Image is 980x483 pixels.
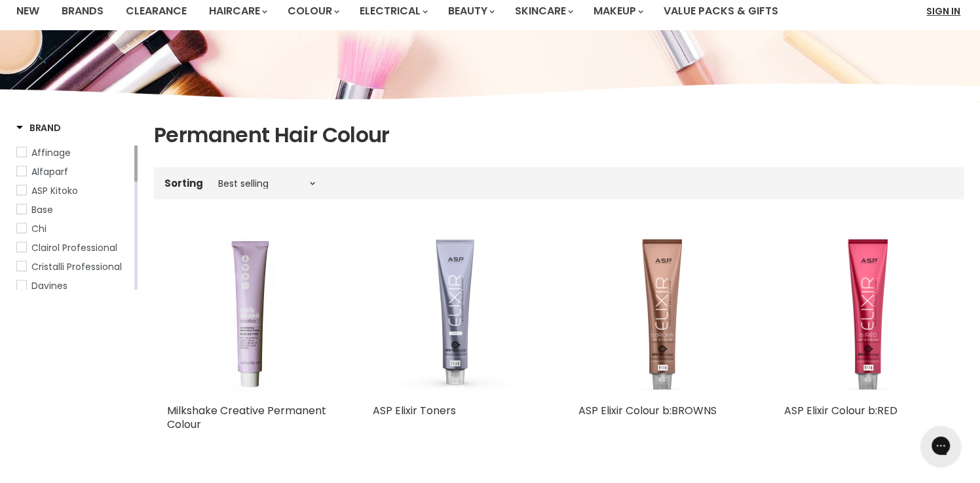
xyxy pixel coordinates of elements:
[373,403,456,418] a: ASP Elixir Toners
[373,231,539,397] img: ASP Elixir Toners
[31,184,78,197] span: ASP Kitoko
[578,231,745,397] img: ASP Elixir Colour b:BROWNS
[784,403,897,418] a: ASP Elixir Colour b:RED
[16,260,132,274] a: Cristalli Professional
[31,279,67,292] span: Davines
[31,146,71,159] span: Affinage
[16,164,132,179] a: Alfaparf
[16,203,132,217] a: Base
[16,241,132,255] a: Clairol Professional
[164,178,203,189] label: Sorting
[31,222,47,235] span: Chi
[16,279,132,293] a: Davines
[578,403,717,418] a: ASP Elixir Colour b:BROWNS
[167,403,326,432] a: Milkshake Creative Permanent Colour
[31,203,53,216] span: Base
[167,231,333,397] img: Milkshake Creative Permanent Colour
[16,222,132,236] a: Chi
[31,241,117,254] span: Clairol Professional
[16,145,132,160] a: Affinage
[31,165,68,178] span: Alfaparf
[16,121,61,134] h3: Brand
[784,231,951,397] img: ASP Elixir Colour b:RED
[16,184,132,198] a: ASP Kitoko
[31,260,122,273] span: Cristalli Professional
[154,121,964,149] h1: Permanent Hair Colour
[914,421,967,470] iframe: Gorgias live chat messenger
